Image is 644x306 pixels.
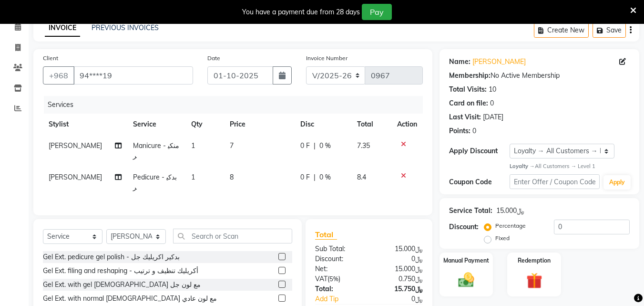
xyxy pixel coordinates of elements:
th: Price [224,114,295,135]
div: Discount: [308,254,369,264]
div: Gel Ext. with normal [DEMOGRAPHIC_DATA] مع لون عادي [43,294,217,304]
span: Pedicure - بدكير [133,173,177,191]
input: Search by Name/Mobile/Email/Code [73,66,193,84]
div: Last Visit: [449,112,481,122]
label: Fixed [495,234,510,243]
div: Points: [449,126,470,136]
div: ﷼15.000 [369,264,430,274]
div: ( ) [308,274,369,284]
strong: Loyalty → [510,163,535,169]
span: 0 F [300,141,310,151]
div: 10 [489,84,496,95]
img: _cash.svg [453,271,479,289]
span: | [314,141,316,151]
div: Membership: [449,71,491,81]
button: Save [593,23,626,38]
input: Search or Scan [173,229,292,243]
div: No Active Membership [449,71,630,81]
div: ﷼15.000 [369,244,430,254]
span: 5% [329,275,338,283]
th: Disc [295,114,351,135]
span: 1 [191,173,195,181]
div: Gel Ext. pedicure gel polish - بدكير اكريليك جل [43,252,180,262]
span: 8.4 [357,173,366,181]
label: Redemption [518,256,551,265]
div: Apply Discount [449,146,509,156]
th: Action [391,114,423,135]
button: Pay [362,4,392,20]
span: 0 F [300,172,310,182]
label: Manual Payment [443,256,489,265]
div: Name: [449,57,470,67]
label: Client [43,54,58,63]
button: +968 [43,66,74,84]
div: ﷼0.750 [369,274,430,284]
div: Total: [308,284,369,294]
span: Manicure - منكير [133,141,179,160]
div: 0 [490,98,494,108]
span: Total [315,230,337,240]
img: _gift.svg [521,271,547,290]
a: INVOICE [45,20,80,37]
span: 1 [191,141,195,150]
th: Service [127,114,185,135]
span: [PERSON_NAME] [49,173,102,181]
div: 0 [472,126,476,136]
div: Coupon Code [449,177,509,187]
span: | [314,172,316,182]
div: Service Total: [449,206,492,216]
label: Percentage [495,222,526,230]
span: 8 [230,173,234,181]
span: VAT [315,274,327,283]
div: Card on file: [449,98,488,108]
div: Discount: [449,222,479,232]
div: ﷼0 [379,294,430,304]
th: Stylist [43,114,127,135]
div: ﷼15.000 [496,206,524,216]
input: Enter Offer / Coupon Code [510,174,600,189]
div: Sub Total: [308,244,369,254]
a: PREVIOUS INVOICES [92,23,159,32]
label: Date [207,54,220,63]
a: Add Tip [308,294,379,304]
button: Apply [603,175,631,190]
span: 7.35 [357,141,370,150]
div: ﷼0 [369,254,430,264]
div: Total Visits: [449,84,487,95]
div: Gel Ext. with gel [DEMOGRAPHIC_DATA] مع لون جل [43,280,201,290]
span: [PERSON_NAME] [49,141,102,150]
div: You have a payment due from 28 days [242,7,360,17]
th: Total [351,114,392,135]
span: 0 % [319,172,331,182]
label: Invoice Number [306,54,348,63]
a: [PERSON_NAME] [472,57,526,67]
button: Create New [534,23,589,38]
div: ﷼15.750 [369,284,430,294]
span: 7 [230,141,234,150]
div: Net: [308,264,369,274]
span: 0 % [319,141,331,151]
div: [DATE] [483,112,503,122]
div: Services [44,96,430,114]
div: Gel Ext. filing and reshaping - أكريليك تنظيف و ترتيب [43,266,198,276]
th: Qty [185,114,224,135]
div: All Customers → Level 1 [510,162,630,170]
